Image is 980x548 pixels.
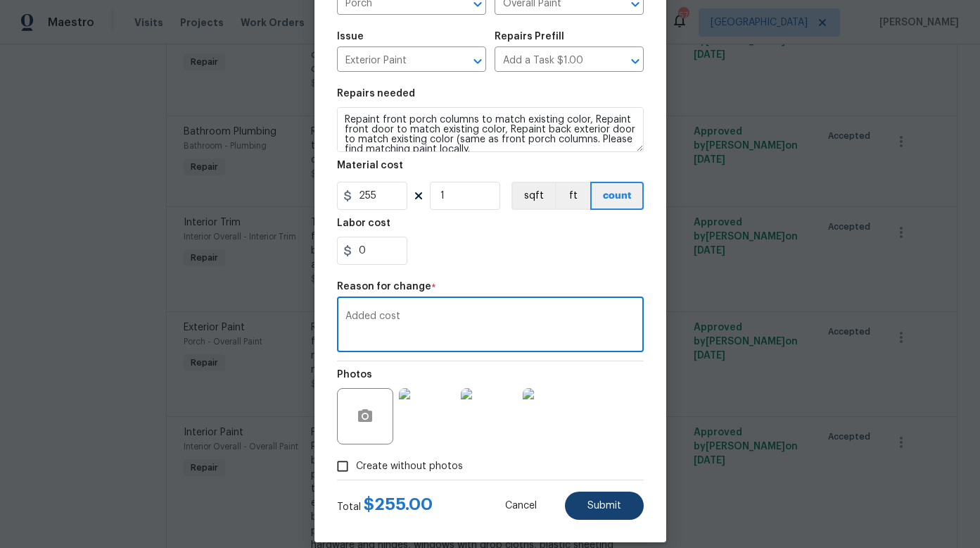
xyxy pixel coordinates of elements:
div: Total [337,497,433,514]
span: $ 255.00 [364,496,433,513]
button: Cancel [483,492,559,520]
h5: Reason for change [337,282,431,292]
h5: Repairs needed [337,89,415,99]
h5: Issue [337,32,364,42]
textarea: Added cost [345,311,635,341]
h5: Photos [337,370,372,380]
span: Cancel [505,501,537,511]
button: Open [625,51,645,71]
textarea: Repaint front porch columns to match existing color, Repaint front door to match existing color, ... [337,107,644,152]
h5: Material cost [337,161,403,170]
button: sqft [511,182,555,210]
button: count [590,182,644,210]
h5: Labor cost [337,218,390,228]
button: Submit [565,492,644,520]
button: Open [468,51,488,71]
h5: Repairs Prefill [495,32,564,42]
span: Create without photos [356,459,463,474]
span: Submit [587,501,621,511]
button: ft [555,182,590,210]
